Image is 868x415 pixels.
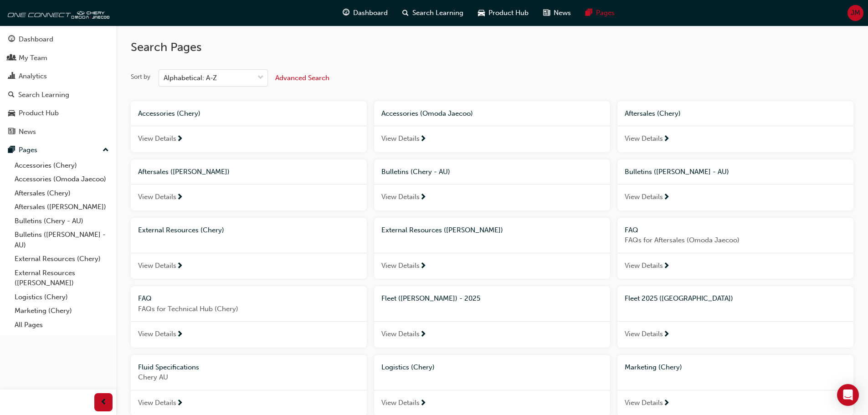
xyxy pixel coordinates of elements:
span: View Details [625,329,663,339]
span: FAQs for Technical Hub (Chery) [138,304,360,314]
span: View Details [381,133,420,144]
span: Fleet ([PERSON_NAME]) - 2025 [381,294,480,302]
span: next-icon [420,135,426,143]
div: Sort by [131,72,150,82]
span: next-icon [176,135,183,143]
a: Product Hub [4,105,113,122]
a: Bulletins ([PERSON_NAME] - AU)View Details [617,159,853,210]
a: Bulletins (Chery - AU) [11,214,113,228]
a: pages-iconPages [578,4,622,22]
div: Search Learning [18,90,69,100]
span: next-icon [176,400,183,408]
span: prev-icon [100,397,107,408]
span: Product Hub [488,8,529,18]
a: My Team [4,50,113,67]
div: Open Intercom Messenger [837,384,859,406]
span: news-icon [8,128,15,136]
a: Logistics (Chery) [11,290,113,304]
a: Bulletins (Chery - AU)View Details [374,159,610,210]
span: View Details [138,398,176,408]
span: next-icon [663,135,670,143]
span: pages-icon [586,7,592,19]
span: pages-icon [8,146,15,154]
a: News [4,123,113,140]
div: Pages [19,145,37,155]
a: External Resources (Chery)View Details [131,218,367,279]
a: Aftersales ([PERSON_NAME])View Details [131,159,367,210]
span: guage-icon [8,36,15,44]
a: Accessories (Omoda Jaecoo)View Details [374,101,610,152]
span: Dashboard [353,8,388,18]
span: next-icon [663,400,670,408]
span: Aftersales ([PERSON_NAME]) [138,168,230,176]
span: next-icon [420,194,426,202]
div: Dashboard [19,34,53,45]
span: JM [851,8,860,18]
span: next-icon [176,331,183,339]
span: View Details [138,261,176,271]
a: All Pages [11,318,113,332]
span: External Resources (Chery) [138,226,224,234]
a: FAQFAQs for Technical Hub (Chery)View Details [131,286,367,348]
span: Marketing (Chery) [625,363,682,371]
span: View Details [381,192,420,202]
a: External Resources ([PERSON_NAME]) [11,266,113,290]
span: Logistics (Chery) [381,363,435,371]
span: chart-icon [8,72,15,81]
div: News [19,127,36,137]
span: Accessories (Omoda Jaecoo) [381,109,473,118]
span: FAQ [138,294,152,302]
span: next-icon [420,262,426,271]
span: View Details [138,133,176,144]
a: news-iconNews [536,4,578,22]
a: Accessories (Omoda Jaecoo) [11,172,113,186]
span: Accessories (Chery) [138,109,200,118]
span: FAQs for Aftersales (Omoda Jaecoo) [625,235,846,246]
a: External Resources (Chery) [11,252,113,266]
span: View Details [625,133,663,144]
span: FAQ [625,226,638,234]
span: up-icon [103,144,109,156]
a: External Resources ([PERSON_NAME])View Details [374,218,610,279]
button: JM [847,5,863,21]
span: News [554,8,571,18]
span: View Details [381,398,420,408]
a: Bulletins ([PERSON_NAME] - AU) [11,228,113,252]
a: Aftersales ([PERSON_NAME]) [11,200,113,214]
span: Bulletins (Chery - AU) [381,168,450,176]
span: people-icon [8,54,15,62]
span: next-icon [420,400,426,408]
span: Fluid Specifications [138,363,199,371]
span: next-icon [663,194,670,202]
span: View Details [381,329,420,339]
button: Pages [4,142,113,159]
a: Marketing (Chery) [11,304,113,318]
span: View Details [625,261,663,271]
a: Search Learning [4,87,113,103]
div: Alphabetical: A-Z [164,73,217,83]
img: oneconnect [5,4,109,22]
span: car-icon [478,7,485,19]
span: search-icon [8,91,15,99]
a: search-iconSearch Learning [395,4,471,22]
span: View Details [625,192,663,202]
span: View Details [138,329,176,339]
span: View Details [381,261,420,271]
a: Fleet ([PERSON_NAME]) - 2025View Details [374,286,610,348]
span: next-icon [663,262,670,271]
span: next-icon [176,194,183,202]
a: Aftersales (Chery)View Details [617,101,853,152]
span: search-icon [402,7,409,19]
span: guage-icon [343,7,349,19]
a: Aftersales (Chery) [11,186,113,200]
a: guage-iconDashboard [335,4,395,22]
span: car-icon [8,109,15,118]
a: Fleet 2025 ([GEOGRAPHIC_DATA])View Details [617,286,853,348]
div: My Team [19,53,47,63]
button: Advanced Search [275,69,329,87]
span: Advanced Search [275,74,329,82]
span: Pages [596,8,615,18]
span: Fleet 2025 ([GEOGRAPHIC_DATA]) [625,294,733,302]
